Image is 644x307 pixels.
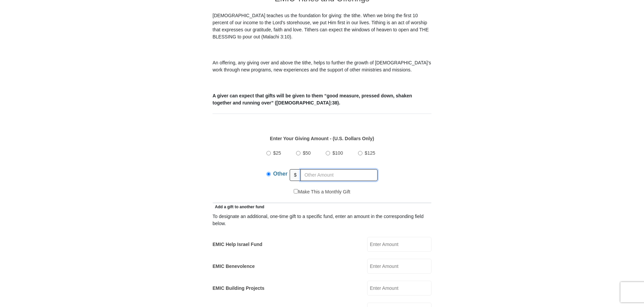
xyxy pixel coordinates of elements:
p: [DEMOGRAPHIC_DATA] teaches us the foundation for giving: the tithe. When we bring the first 10 pe... [213,12,431,40]
label: Make This a Monthly Gift [294,188,350,195]
input: Enter Amount [367,237,431,252]
span: Other [273,171,288,177]
span: $100 [332,150,343,156]
input: Make This a Monthly Gift [294,189,298,193]
span: $ [290,169,301,181]
span: $125 [365,150,375,156]
strong: Enter Your Giving Amount - (U.S. Dollars Only) [270,136,374,141]
input: Enter Amount [367,259,431,274]
label: EMIC Building Projects [213,285,264,292]
input: Enter Amount [367,281,431,296]
label: EMIC Benevolence [213,263,255,270]
div: To designate an additional, one-time gift to a specific fund, enter an amount in the correspondin... [213,213,431,227]
span: $25 [273,150,281,156]
b: A giver can expect that gifts will be given to them “good measure, pressed down, shaken together ... [213,93,412,105]
label: EMIC Help Israel Fund [213,241,262,248]
input: Other Amount [300,169,378,181]
span: $50 [303,150,311,156]
p: An offering, any giving over and above the tithe, helps to further the growth of [DEMOGRAPHIC_DAT... [213,59,431,73]
span: Add a gift to another fund [213,205,264,209]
